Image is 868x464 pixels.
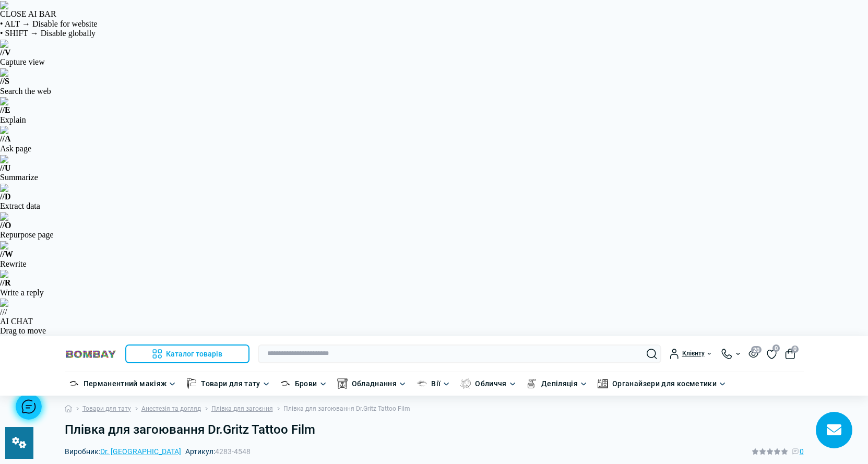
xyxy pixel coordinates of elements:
[280,378,291,389] img: Брови
[82,404,131,414] a: Товари для тату
[65,448,181,455] span: Виробник:
[100,447,181,456] a: Dr. [GEOGRAPHIC_DATA]
[460,378,471,389] img: Обличчя
[295,378,317,389] a: Брови
[417,378,427,389] img: Вії
[215,447,251,456] span: 4283-4548
[141,404,201,414] a: Анестезія та догляд
[475,378,507,389] a: Обличчя
[785,349,795,359] button: 0
[800,446,804,457] span: 0
[337,378,348,389] img: Обладнання
[69,378,79,389] img: Перманентний макіяж
[273,404,410,414] li: Плівка для загоювання Dr.Gritz Tattoo Film
[65,349,117,359] img: BOMBAY
[431,378,441,389] a: Вії
[65,422,804,437] h1: Плівка для загоювання Dr.Gritz Tattoo Film
[527,378,537,389] img: Депіляція
[612,378,717,389] a: Органайзери для косметики
[647,349,657,359] button: Search
[125,344,249,363] button: Каталог товарів
[201,378,260,389] a: Товари для тату
[772,344,780,352] span: 0
[84,378,167,389] a: Перманентний макіяж
[791,346,799,353] span: 0
[767,348,777,359] a: 0
[598,378,608,389] img: Органайзери для косметики
[751,346,762,353] span: 20
[65,396,804,422] nav: breadcrumb
[185,448,251,455] span: Артикул:
[186,378,197,389] img: Товари для тату
[352,378,397,389] a: Обладнання
[211,404,273,414] a: Плівка для загоєння
[541,378,578,389] a: Депіляція
[748,349,758,358] button: 20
